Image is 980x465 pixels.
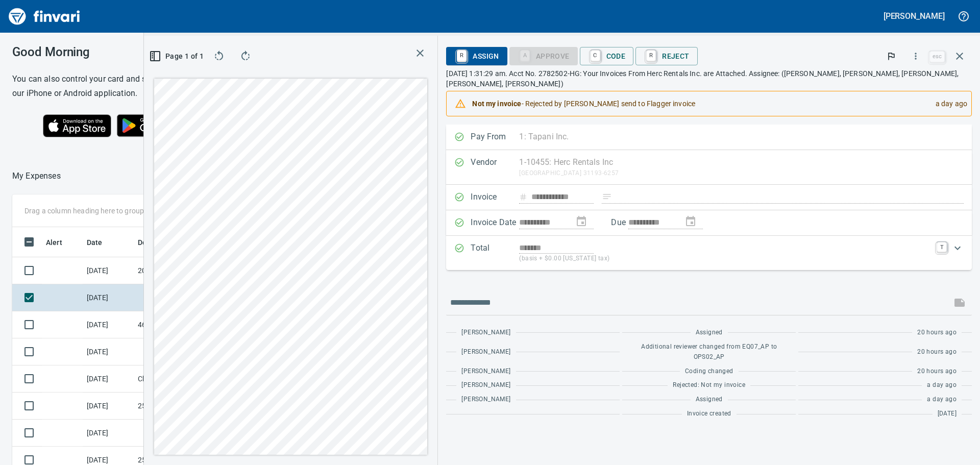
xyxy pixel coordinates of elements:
td: [DATE] [83,393,134,420]
h6: You can also control your card and submit expenses from our iPhone or Android application. [12,72,229,101]
span: Description [138,236,176,249]
p: [DATE] 1:31:29 am. Acct No. 2782502-HG: Your Invoices From Herc Rentals Inc. are Attached. Assign... [446,68,972,89]
span: Assigned [696,328,723,338]
span: [PERSON_NAME] [461,347,510,357]
span: 20 hours ago [917,366,957,377]
span: Date [87,236,116,249]
div: a day ago [927,94,967,113]
img: Get it on Google Play [111,109,199,142]
td: 20.13116.65 [134,257,226,284]
span: Alert [46,236,62,249]
span: a day ago [927,380,957,390]
td: Chevron 0387640 [GEOGRAPHIC_DATA] [134,365,226,393]
a: C [591,50,600,61]
span: 20 hours ago [917,347,957,357]
span: Assign [454,47,499,65]
span: Code [588,47,626,65]
td: [DATE] [83,338,134,365]
span: Coding changed [685,366,733,377]
div: Coding Required [509,51,578,60]
h3: Good Morning [12,45,229,59]
span: 20 hours ago [917,328,957,338]
div: Expand [446,236,972,270]
span: Assigned [696,395,723,405]
td: [DATE] [83,257,134,284]
span: [PERSON_NAME] [461,380,510,390]
button: Page 1 of 1 [152,47,203,65]
p: My Expenses [12,170,61,182]
p: Drag a column heading here to group the table [24,206,174,216]
span: Description [138,236,189,249]
td: [DATE] [83,365,134,393]
p: Total [471,242,519,264]
span: Additional reviewer changed from EQ07_AP to OPS02_AP [627,342,791,362]
td: [DATE] [83,311,134,338]
span: Rejected: Not my invoice [673,380,745,390]
strong: Not my invoice [472,100,521,108]
span: Reject [644,47,689,65]
span: This records your message into the invoice and notifies anyone mentioned [947,290,972,315]
span: Date [87,236,103,249]
img: Finvari [6,4,83,29]
p: (basis + $0.00 [US_STATE] tax) [519,254,930,264]
span: [DATE] [938,409,957,419]
span: [PERSON_NAME] [461,328,510,338]
span: Page 1 of 1 [156,50,199,63]
td: 4602.65 [134,311,226,338]
button: [PERSON_NAME] [881,8,947,24]
img: Download on the App Store [43,114,111,137]
button: More [904,45,927,67]
td: [DATE] [83,420,134,447]
span: Close invoice [927,44,972,68]
button: Flag [880,45,902,67]
span: a day ago [927,395,957,405]
a: esc [929,51,945,62]
a: T [937,242,947,252]
nav: breadcrumb [12,170,61,182]
button: RReject [635,47,697,65]
span: Invoice created [687,409,731,419]
div: - Rejected by [PERSON_NAME] send to Flagger invoice [472,94,927,113]
td: [DATE] [83,284,134,311]
span: [PERSON_NAME] [461,395,510,405]
button: RAssign [446,47,507,65]
button: CCode [580,47,634,65]
a: R [646,50,656,61]
span: [PERSON_NAME] [461,366,510,377]
h5: [PERSON_NAME] [884,11,945,21]
span: Alert [46,236,76,249]
td: 252505 [134,393,226,420]
a: R [457,50,467,61]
